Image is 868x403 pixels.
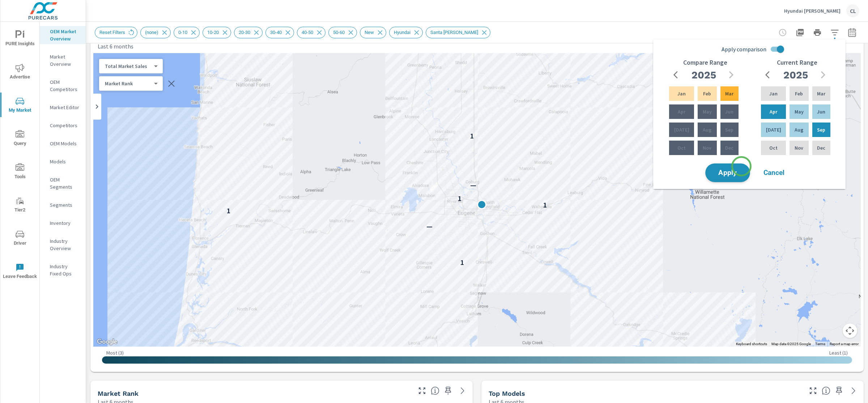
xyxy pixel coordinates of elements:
p: Sep [817,126,825,133]
div: Market Overview [40,51,86,69]
span: Save this to your personalized report [833,385,845,396]
div: Industry Fixed Ops [40,261,86,279]
p: Market Editor [50,104,80,111]
button: Select Date Range [845,25,859,40]
p: Feb [703,90,711,97]
span: 20-30 [234,30,255,35]
p: — [470,181,476,189]
span: 0-10 [174,30,192,35]
div: Industry Overview [40,236,86,254]
p: Mar [725,90,733,97]
h6: Current Range [777,59,817,66]
p: [DATE] [674,126,689,133]
a: See more details in report [848,385,859,396]
p: May [795,108,804,115]
div: 0-10 [174,27,200,38]
p: Competitors [50,122,80,129]
p: Mar [817,90,825,97]
button: Print Report [810,25,825,40]
a: See more details in report [457,385,468,396]
span: Tier2 [3,197,37,214]
span: (none) [141,30,163,35]
p: Segments [50,201,80,209]
div: CL [846,4,859,17]
button: Map camera controls [843,323,857,338]
div: Market Editor [40,102,86,113]
span: My Market [3,97,37,115]
p: Apr [678,108,685,115]
div: (none) [140,27,171,38]
h2: 2025 [692,69,716,81]
p: Sep [725,126,733,133]
a: Terms (opens in new tab) [815,342,825,346]
div: OEM Market Overview [40,26,86,44]
p: OEM Models [50,140,80,147]
span: Apply comparison [722,45,766,53]
p: Oct [769,144,778,151]
div: Total Market Sales [99,63,157,70]
p: Aug [703,126,711,133]
div: Hyundai [389,27,423,38]
div: 40-50 [297,27,325,38]
p: Most ( 3 ) [106,350,124,356]
p: 1 [694,346,698,355]
p: 1 [226,206,230,215]
span: 40-50 [297,30,318,35]
p: Nov [703,144,711,151]
h5: Market Rank [98,390,139,397]
div: OEM Models [40,138,86,149]
div: Reset Filters [95,27,137,38]
p: 1 [543,201,547,209]
div: 50-60 [328,27,357,38]
button: "Export Report to PDF" [793,25,807,40]
p: Industry Fixed Ops [50,263,80,277]
div: Inventory [40,218,86,228]
p: Jan [677,90,686,97]
p: Market Rank [105,80,151,87]
p: Dec [725,144,733,151]
p: Feb [795,90,803,97]
img: Google [95,337,119,347]
span: Santa [PERSON_NAME] [426,30,482,35]
span: Apply [713,170,743,176]
p: — [270,343,276,352]
p: [DATE] [766,126,781,133]
span: 50-60 [329,30,349,35]
p: Market Overview [50,53,80,68]
p: OEM Market Overview [50,28,80,42]
p: 1 [470,131,474,140]
span: 30-40 [266,30,286,35]
p: Jan [769,90,778,97]
p: Dec [817,144,825,151]
span: Reset Filters [95,30,129,35]
div: OEM Segments [40,174,86,192]
p: Last 6 months [98,42,133,51]
p: Hyundai [PERSON_NAME] [784,8,841,14]
p: 1 [458,194,461,203]
span: Advertise [3,64,37,81]
div: OEM Competitors [40,77,86,95]
span: Save this to your personalized report [442,385,454,396]
p: Models [50,158,80,165]
p: OEM Competitors [50,78,80,93]
h2: 2025 [783,69,808,81]
span: Leave Feedback [3,263,37,281]
button: Cancel [752,164,796,182]
div: 20-30 [234,27,263,38]
p: Total Market Sales [105,63,151,69]
button: Apply [705,163,750,182]
span: Query [3,130,37,148]
p: Oct [677,144,686,151]
p: Nov [795,144,803,151]
div: New [360,27,386,38]
span: New [360,30,378,35]
p: Jun [725,108,733,115]
button: Apply Filters [827,25,842,40]
p: May [703,108,712,115]
button: Keyboard shortcuts [736,342,767,347]
span: Driver [3,230,37,248]
h6: Compare Range [683,59,727,66]
span: Market Rank shows you how you rank, in terms of sales, to other dealerships in your market. “Mark... [431,386,439,395]
div: nav menu [0,22,39,288]
span: 10-20 [203,30,223,35]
